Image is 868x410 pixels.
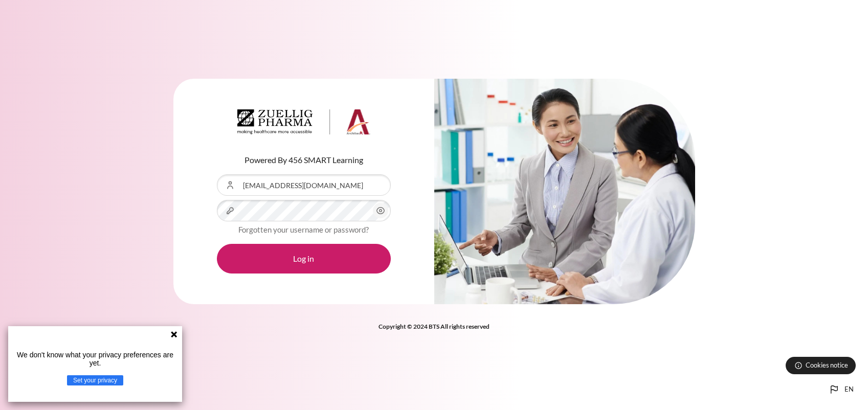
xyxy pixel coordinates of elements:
p: Powered By 456 SMART Learning [217,154,391,166]
span: Cookies notice [806,360,848,370]
button: Languages [824,379,858,400]
input: Username or Email Address [217,174,391,196]
button: Set your privacy [67,375,123,385]
img: Architeck [237,109,370,135]
button: Log in [217,244,391,274]
button: Cookies notice [786,357,856,374]
p: We don't know what your privacy preferences are yet. [12,351,178,367]
a: Architeck [237,109,370,139]
a: Forgotten your username or password? [238,225,369,234]
strong: Copyright © 2024 BTS All rights reserved [379,323,489,330]
span: en [844,384,854,395]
